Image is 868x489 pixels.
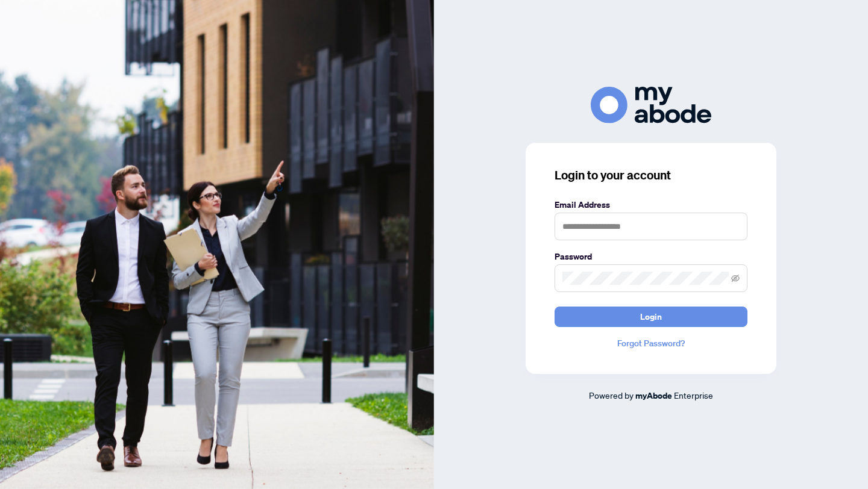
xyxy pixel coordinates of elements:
span: Login [640,307,662,326]
h3: Login to your account [555,167,747,184]
a: myAbode [635,389,672,402]
a: Forgot Password? [555,337,747,350]
button: Login [555,307,747,327]
img: ma-logo [591,87,711,123]
label: Email Address [555,198,747,211]
span: Powered by [589,390,634,400]
span: eye-invisible [731,274,740,282]
span: Enterprise [674,390,713,400]
label: Password [555,250,747,263]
